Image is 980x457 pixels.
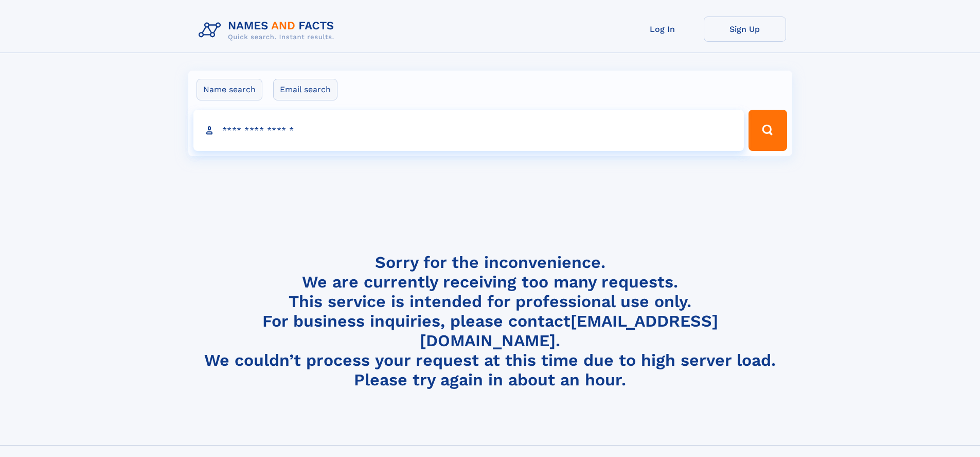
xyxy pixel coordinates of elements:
[273,79,337,100] label: Email search
[197,79,262,100] label: Name search
[621,16,704,42] a: Log In
[194,252,786,390] h4: Sorry for the inconvenience. We are currently receiving too many requests. This service is intend...
[193,110,744,151] input: search input
[749,110,787,151] button: Search Button
[194,16,343,44] img: Logo Names and Facts
[420,311,718,350] a: [EMAIL_ADDRESS][DOMAIN_NAME]
[704,16,786,42] a: Sign Up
